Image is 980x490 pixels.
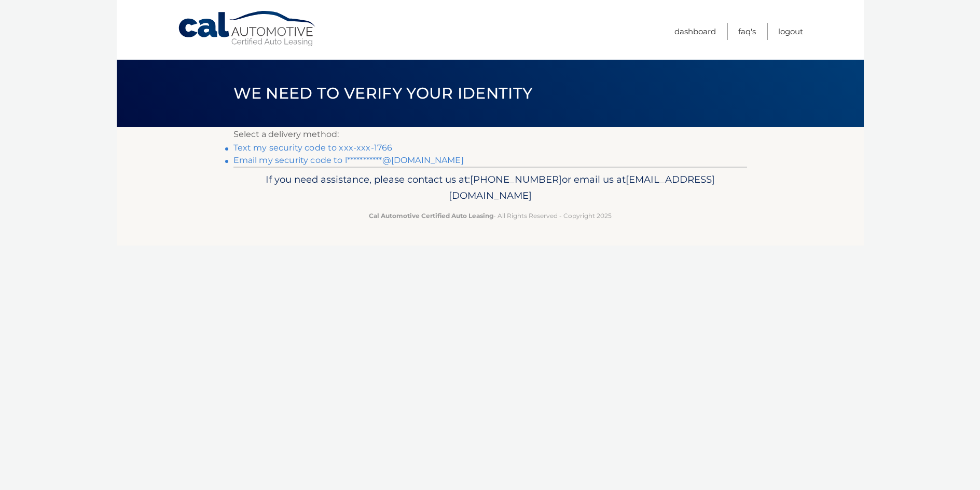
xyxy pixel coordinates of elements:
[470,173,562,185] span: [PHONE_NUMBER]
[233,84,533,103] span: We need to verify your identity
[674,23,716,40] a: Dashboard
[778,23,803,40] a: Logout
[233,127,747,142] p: Select a delivery method:
[177,10,318,47] a: Cal Automotive
[240,210,740,221] p: - All Rights Reserved - Copyright 2025
[738,23,756,40] a: FAQ's
[240,171,740,205] p: If you need assistance, please contact us at: or email us at
[369,212,493,220] strong: Cal Automotive Certified Auto Leasing
[233,143,393,153] a: Text my security code to xxx-xxx-1766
